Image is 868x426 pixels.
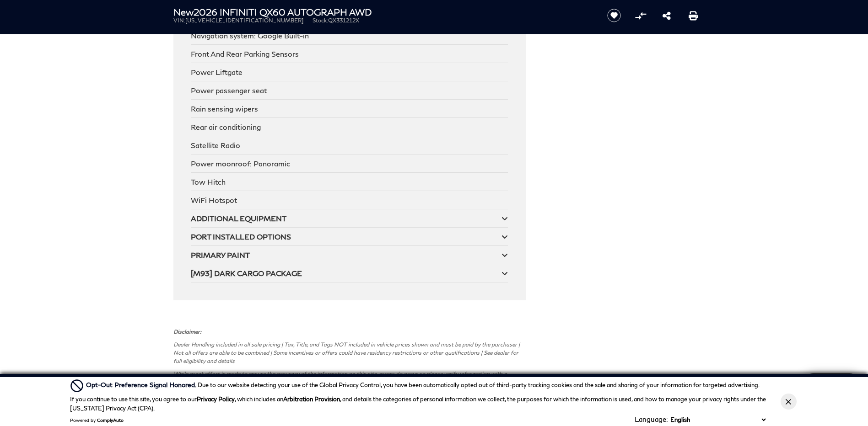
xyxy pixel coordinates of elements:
span: VIN: [173,17,185,24]
button: Compare Vehicle [634,9,647,22]
a: Live Chat [802,373,861,396]
div: Powered by [70,417,124,423]
a: Print this New 2026 INFINITI QX60 AUTOGRAPH AWD [689,10,698,21]
div: Power passenger seat [191,81,508,100]
div: Power Liftgate [191,63,508,81]
div: Tow Hitch [191,173,508,191]
span: [US_VEHICLE_IDENTIFICATION_NUMBER] [185,17,303,24]
strong: Disclaimer: [173,328,201,335]
button: Save vehicle [604,8,624,23]
p: If you continue to use this site, you agree to our , which includes an , and details the categori... [70,395,766,412]
div: Rear air conditioning [191,118,508,136]
p: Dealer Handling included in all sale pricing | Tax, Title, and Tags NOT included in vehicle price... [173,341,526,365]
div: PORT INSTALLED OPTIONS [191,232,501,241]
div: ADDITIONAL EQUIPMENT [191,214,501,223]
div: [M93] DARK CARGO PACKAGE [191,269,501,277]
strong: Arbitration Provision [283,395,340,403]
div: WiFi Hotspot [191,191,508,209]
span: Opt-Out Preference Signal Honored . [86,381,198,389]
div: Due to our website detecting your use of the Global Privacy Control, you have been automatically ... [86,380,760,390]
select: Language Select [668,415,768,424]
span: QX331212X [328,17,359,24]
strong: New [173,6,194,17]
div: Navigation system: Google Built-in [191,27,508,45]
p: While great effort is made to ensure the accuracy of the information on this site, errors do occu... [173,370,526,386]
div: PRIMARY PAINT [191,250,501,259]
div: Satellite Radio [191,136,508,154]
div: Rain sensing wipers [191,100,508,118]
div: Power moonroof: Panoramic [191,154,508,173]
div: Language: [635,416,668,423]
a: Share this New 2026 INFINITI QX60 AUTOGRAPH AWD [663,10,671,21]
a: Privacy Policy [197,395,235,403]
div: Front And Rear Parking Sensors [191,45,508,63]
h1: 2026 INFINITI QX60 AUTOGRAPH AWD [173,7,592,17]
button: Close Button [781,394,797,410]
a: ComplyAuto [97,417,124,423]
span: Stock: [313,17,328,24]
